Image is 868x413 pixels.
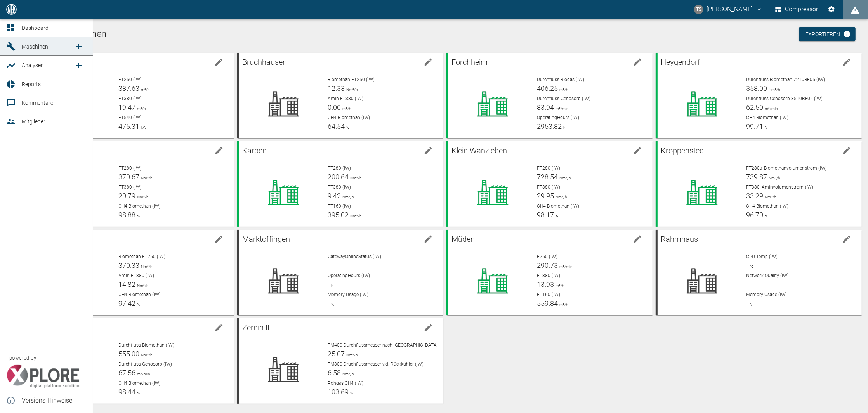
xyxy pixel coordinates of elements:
[661,234,698,244] span: Rahmhaus
[71,39,87,54] a: new /machines
[9,354,36,362] span: powered by
[136,283,149,288] span: Nm³/h
[119,103,136,111] span: 19.47
[328,184,351,190] span: FT380 (IW)
[328,122,345,130] span: 64.54
[746,184,814,190] span: FT380_Aminvolumenstrom (IW)
[330,302,334,307] span: %
[746,203,789,209] span: CH4 Biomethan (IW)
[746,192,764,200] span: 33.29
[420,54,436,70] button: edit machine
[562,125,566,130] span: h
[330,283,333,288] span: h
[767,176,780,180] span: Nm³/h
[451,57,488,67] span: Forchheim
[328,192,341,200] span: 9.42
[140,125,147,130] span: kW
[328,103,341,111] span: 0.00
[119,184,142,190] span: FT380 (IW)
[558,302,568,307] span: m³/h
[345,87,358,92] span: Nm³/h
[764,195,776,199] span: Nm³/h
[420,231,436,247] button: edit machine
[328,350,345,358] span: 25.07
[211,54,227,70] button: edit machine
[328,211,349,219] span: 395.02
[537,103,554,111] span: 83.94
[71,58,87,73] a: new /analyses/list/0
[537,122,562,130] span: 2953.82
[119,122,140,130] span: 475.31
[746,173,767,181] span: 739.87
[136,195,149,199] span: Nm³/h
[630,143,645,158] button: edit machine
[119,280,136,288] span: 14.82
[746,273,789,278] span: Network Quality (IW)
[746,165,827,171] span: FT280a_Biomethanvolumenstrom (IW)
[328,280,330,288] span: -
[6,365,80,388] img: Xplore Logo
[237,318,443,404] a: Zernin IIedit machineFM400 Durchflussmesser nach [GEOGRAPHIC_DATA] (IW)25.07Nm³/hFM300 Druchfluss...
[746,211,764,219] span: 96.70
[136,372,151,376] span: m³/min
[28,53,234,138] a: Altenaedit machineFT250 (IW)387.63m³/hFT380 (IW)19.47m³/hFT540 (IW)475.31kW
[746,261,748,269] span: -
[694,5,703,14] div: TS
[746,254,778,259] span: CPU Temp (IW)
[799,27,856,42] a: Exportieren
[237,53,443,138] a: Bruchhausenedit machineBiomethan FT250 (IW)12.33Nm³/hAmin FT380 (IW)0.00m³/hCH4 Biomethan (IW)64.54%
[630,54,645,70] button: edit machine
[211,143,227,158] button: edit machine
[22,118,45,125] span: Mitglieder
[341,372,354,376] span: Nm³/h
[328,173,349,181] span: 200.64
[328,96,364,101] span: Amin FT380 (IW)
[746,280,748,288] span: -
[328,115,370,120] span: CH4 Biomethan (IW)
[746,77,825,82] span: Durchfluss Biomethan 7210BF05 (IW)
[764,125,768,130] span: %
[119,254,166,259] span: Biomethan FT250 (IW)
[345,353,358,357] span: Nm³/h
[328,388,349,396] span: 103.69
[839,231,854,247] button: edit machine
[774,2,820,16] button: Compressor
[119,165,142,171] span: FT280 (IW)
[119,84,140,92] span: 387.63
[537,203,580,209] span: CH4 Biomethan (IW)
[28,28,862,40] h1: Aktuelle Maschinen
[22,62,44,68] span: Analysen
[328,342,448,348] span: FM400 Durchflussmesser nach [GEOGRAPHIC_DATA] (IW)
[537,184,561,190] span: FT380 (IW)
[119,273,155,278] span: Amin FT380 (IW)
[656,53,862,138] a: Heygendorfedit machineDurchfluss Biomethan 7210BF05 (IW)358.00Nm³/hDurchfluss Genosorb 8510BF05 (...
[211,320,227,335] button: edit machine
[558,87,568,92] span: m³/h
[242,57,287,67] span: Bruchhausen
[843,30,851,38] svg: Jetzt mit HF Export
[746,122,764,130] span: 99.71
[119,261,140,269] span: 370.33
[119,342,175,348] span: Durchfluss Biomethan (IW)
[661,57,700,67] span: Heygendorf
[119,96,142,101] span: FT380 (IW)
[237,141,443,227] a: Karbenedit machineFT280 (IW)200.64Nm³/hFT380 (IW)9.42Nm³/hFT160 (IW)395.02Nm³/h
[136,391,140,395] span: %
[764,106,778,111] span: m³/min
[537,261,558,269] span: 290.73
[136,106,146,111] span: m³/h
[656,141,862,227] a: Kroppenstedtedit machineFT280a_Biomethanvolumenstrom (IW)739.87Nm³/hFT380_Aminvolumenstrom (IW)33...
[537,192,554,200] span: 29.95
[764,214,768,218] span: %
[328,369,341,377] span: 6.58
[446,53,653,138] a: Forchheimedit machineDurchfluss Biogas (IW)406.25m³/hDurchfluss Genosorb (IW)83.94m³/minOperating...
[140,176,153,180] span: Nm³/h
[537,280,554,288] span: 13.93
[537,84,558,92] span: 406.25
[537,77,585,82] span: Durchfluss Biogas (IW)
[451,234,475,244] span: Müden
[537,254,558,259] span: F250 (IW)
[140,87,150,92] span: m³/h
[328,77,375,82] span: Biomethan FT250 (IW)
[746,96,823,101] span: Durchfluss Genosorb 8510BF05 (IW)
